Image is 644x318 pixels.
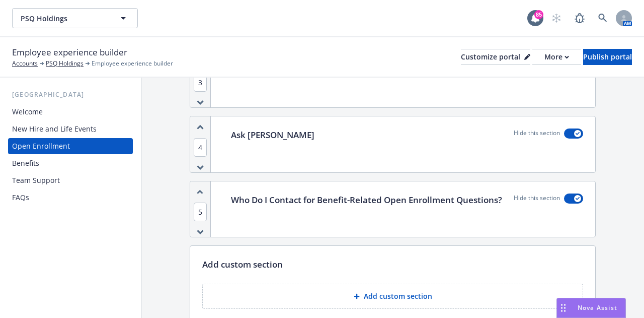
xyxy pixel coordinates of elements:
[194,207,207,217] button: 5
[8,121,133,137] a: New Hire and Life Events
[12,138,70,154] div: Open Enrollment
[231,129,314,142] p: Ask [PERSON_NAME]
[557,298,570,317] div: Drag to move
[544,49,569,65] div: More
[364,291,432,301] p: Add custom section
[92,59,173,68] span: Employee experience builder
[534,10,543,19] div: 85
[514,129,560,142] p: Hide this section
[546,8,567,28] a: Start snowing
[194,142,207,153] button: 4
[194,73,207,92] span: 3
[583,49,632,65] button: Publish portal
[578,303,617,312] span: Nova Assist
[46,59,84,68] a: PSQ Holdings
[570,8,590,28] a: Report a Bug
[12,189,29,206] div: FAQs
[461,49,530,65] button: Customize portal
[194,77,207,88] button: 3
[8,189,133,206] a: FAQs
[12,121,97,137] div: New Hire and Life Events
[556,298,626,318] button: Nova Assist
[194,203,207,221] span: 5
[12,172,60,188] div: Team Support
[8,172,133,188] a: Team Support
[8,138,133,154] a: Open Enrollment
[8,155,133,171] a: Benefits
[12,155,39,171] div: Benefits
[8,104,133,120] a: Welcome
[532,49,581,65] button: More
[593,8,613,28] a: Search
[194,138,207,157] span: 4
[8,90,133,100] div: [GEOGRAPHIC_DATA]
[202,284,583,309] button: Add custom section
[514,194,560,207] p: Hide this section
[12,46,127,59] span: Employee experience builder
[21,13,108,24] span: PSQ Holdings
[12,8,138,28] button: PSQ Holdings
[12,104,43,120] div: Welcome
[461,49,530,65] div: Customize portal
[12,59,38,68] a: Accounts
[583,49,632,65] div: Publish portal
[202,258,283,271] p: Add custom section
[231,194,502,207] p: Who Do I Contact for Benefit-Related Open Enrollment Questions?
